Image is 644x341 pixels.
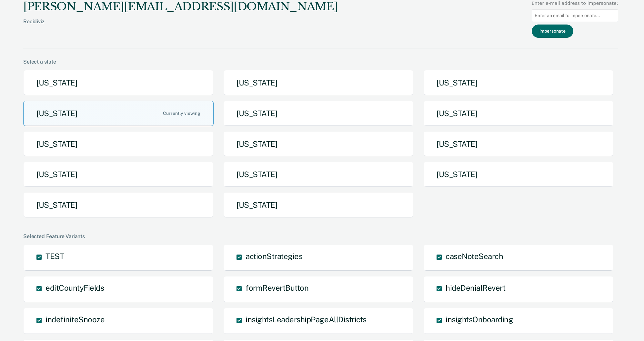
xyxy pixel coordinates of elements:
button: [US_STATE] [223,70,414,95]
div: Recidiviz [23,18,337,35]
input: Enter an email to impersonate... [532,9,618,22]
button: [US_STATE] [223,101,414,126]
div: Select a state [23,59,618,65]
button: [US_STATE] [23,131,214,157]
span: TEST [45,252,64,261]
button: [US_STATE] [423,70,614,95]
button: [US_STATE] [23,162,214,187]
span: editCountyFields [45,283,104,292]
span: caseNoteSearch [446,252,503,261]
button: [US_STATE] [423,162,614,187]
span: hideDenialRevert [446,283,505,292]
button: [US_STATE] [23,101,214,126]
span: insightsLeadershipPageAllDistricts [246,315,367,324]
button: [US_STATE] [423,131,614,157]
div: Selected Feature Variants [23,233,618,239]
button: [US_STATE] [23,70,214,95]
span: formRevertButton [246,283,308,292]
span: actionStrategies [246,252,302,261]
span: insightsOnboarding [446,315,513,324]
button: [US_STATE] [23,192,214,218]
button: [US_STATE] [223,131,414,157]
button: [US_STATE] [223,162,414,187]
button: Impersonate [532,25,573,38]
button: [US_STATE] [223,192,414,218]
button: [US_STATE] [423,101,614,126]
span: indefiniteSnooze [45,315,105,324]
